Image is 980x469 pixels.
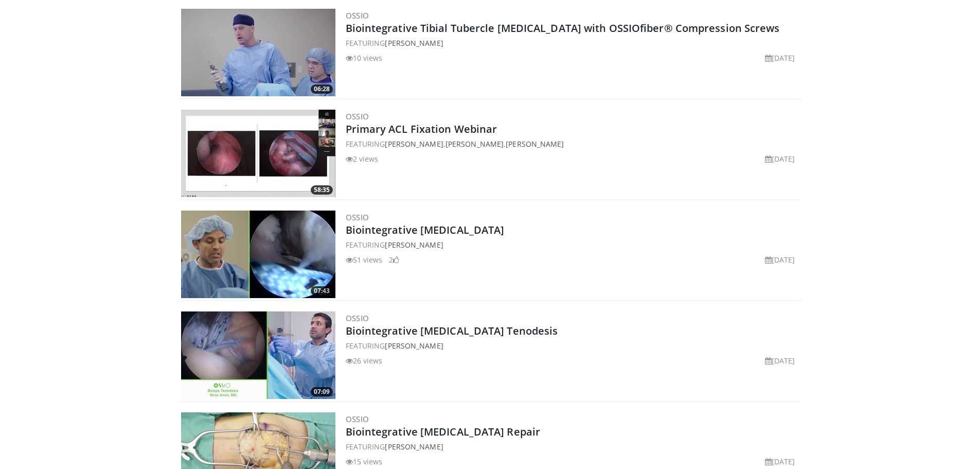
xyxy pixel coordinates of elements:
[346,212,369,222] a: OSSIO
[181,211,335,298] img: 3fbd5ba4-9555-46dd-8132-c1644086e4f5.300x170_q85_crop-smart_upscale.jpg
[385,240,443,250] a: [PERSON_NAME]
[389,254,399,265] li: 2
[181,110,335,197] img: 260ca433-3e9d-49fb-8f61-f00fa1ab23ce.300x170_q85_crop-smart_upscale.jpg
[346,456,383,467] li: 15 views
[346,425,541,439] a: Biointegrative [MEDICAL_DATA] Repair
[181,9,335,96] a: 06:28
[311,387,333,396] span: 07:09
[765,254,795,265] li: [DATE]
[346,153,379,164] li: 2 views
[385,341,443,351] a: [PERSON_NAME]
[346,111,369,121] a: OSSIO
[346,441,799,452] div: FEATURING
[346,53,383,63] li: 10 views
[506,139,564,149] a: [PERSON_NAME]
[181,211,335,298] a: 07:43
[346,239,799,250] div: FEATURING
[765,53,795,63] li: [DATE]
[385,139,443,149] a: [PERSON_NAME]
[346,223,505,237] a: Biointegrative [MEDICAL_DATA]
[346,38,799,48] div: FEATURING
[346,313,369,323] a: OSSIO
[346,138,799,149] div: FEATURING , ,
[765,456,795,467] li: [DATE]
[765,153,795,164] li: [DATE]
[346,21,780,35] a: Biointegrative Tibial Tubercle [MEDICAL_DATA] with OSSIOfiber® Compression Screws
[311,84,333,94] span: 06:28
[346,414,369,424] a: OSSIO
[311,185,333,195] span: 58:35
[181,311,335,399] img: f54b0be7-13b6-4977-9a5b-cecc55ea2090.300x170_q85_crop-smart_upscale.jpg
[446,139,504,149] a: [PERSON_NAME]
[311,286,333,296] span: 07:43
[181,110,335,197] a: 58:35
[346,254,383,265] li: 51 views
[346,10,369,21] a: OSSIO
[181,9,335,96] img: 2fac5f83-3fa8-46d6-96c1-ffb83ee82a09.300x170_q85_crop-smart_upscale.jpg
[765,355,795,366] li: [DATE]
[181,311,335,399] a: 07:09
[346,340,799,351] div: FEATURING
[346,355,383,366] li: 26 views
[385,38,443,48] a: [PERSON_NAME]
[346,122,497,136] a: Primary ACL Fixation Webinar
[385,442,443,451] a: [PERSON_NAME]
[346,324,558,338] a: Biointegrative [MEDICAL_DATA] Tenodesis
